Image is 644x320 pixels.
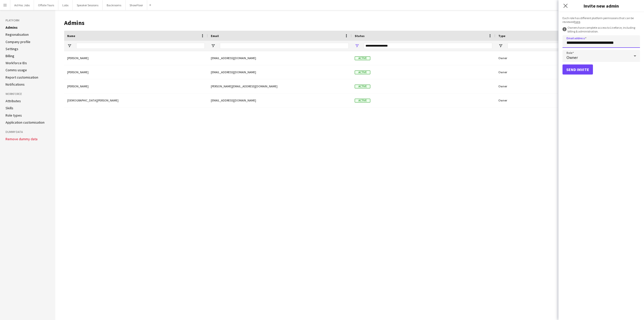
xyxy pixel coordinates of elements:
div: [PERSON_NAME] [64,51,208,65]
div: [EMAIL_ADDRESS][DOMAIN_NAME] [208,65,352,79]
button: Open Filter Menu [211,44,215,48]
div: [PERSON_NAME] [64,65,208,79]
h3: Platform [6,18,50,23]
span: Type [498,34,505,38]
div: [DEMOGRAPHIC_DATA][PERSON_NAME] [64,93,208,107]
span: Email [211,34,219,38]
div: Owners have complete access to Liveforce, including billing & administration. [562,26,640,33]
div: [EMAIL_ADDRESS][DOMAIN_NAME] [208,51,352,65]
div: Owner [495,65,639,79]
input: Name Filter Input [76,43,205,49]
button: Open Filter Menu [498,44,503,48]
div: Owner [495,51,639,65]
a: Role types [6,113,22,118]
span: Active [355,70,370,74]
span: Name [67,34,75,38]
button: Speaker Sessions [73,0,103,10]
button: Backrooms [103,0,126,10]
a: Admins [6,25,18,30]
a: Settings [6,47,18,51]
a: Application customisation [6,120,45,125]
a: Company profile [6,40,30,44]
button: Offsite Tours [34,0,58,10]
h3: Dummy Data [6,130,50,134]
div: Each role has different platform permissions that can be reviewed . [562,16,640,24]
button: Remove dummy data [6,137,37,141]
span: Owner [567,55,578,60]
button: Open Filter Menu [355,44,359,48]
span: Active [355,56,370,60]
h3: Invite new admin [558,3,644,9]
a: here [574,20,580,24]
h3: Workforce [6,92,50,96]
input: Type Filter Input [507,43,636,49]
a: Comms usage [6,68,27,72]
div: Owner [495,93,639,107]
h1: Admins [64,19,597,27]
a: Regionalisation [6,32,29,37]
input: Email Filter Input [220,43,349,49]
button: Labs [58,0,73,10]
button: ShowFloor [126,0,147,10]
button: Send invite [562,64,593,75]
div: [PERSON_NAME] [64,79,208,93]
button: Open Filter Menu [67,44,72,48]
a: Report customisation [6,75,38,80]
div: [PERSON_NAME][EMAIL_ADDRESS][DOMAIN_NAME] [208,79,352,93]
span: Status [355,34,365,38]
button: Ad Hoc Jobs [10,0,34,10]
a: Attributes [6,99,21,103]
a: Notifications [6,82,25,87]
a: Workforce IDs [6,61,27,65]
span: Active [355,99,370,102]
div: [EMAIL_ADDRESS][DOMAIN_NAME] [208,93,352,107]
div: Owner [495,79,639,93]
a: Skills [6,106,13,110]
a: Billing [6,54,14,58]
span: Active [355,85,370,88]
